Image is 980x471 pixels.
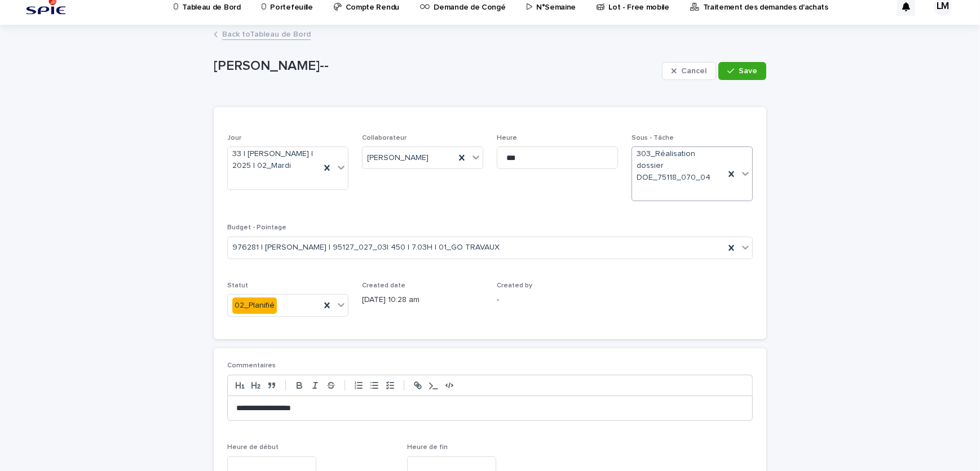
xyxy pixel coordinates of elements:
[232,242,500,254] span: 976281 | [PERSON_NAME] | 95127_027_03| 450 | 7.03H | 01_GO TRAVAUX
[497,135,517,141] span: Heure
[227,135,241,141] span: Jour
[362,282,405,289] span: Created date
[227,444,279,451] span: Heure de début
[407,444,448,451] span: Heure de fin
[227,224,286,231] span: Budget - Pointage
[367,152,429,164] span: [PERSON_NAME]
[637,148,720,183] span: 303_Réalisation dossier DOE_75118_070_04
[718,62,766,80] button: Save
[681,67,707,75] span: Cancel
[227,282,248,289] span: Statut
[662,62,716,80] button: Cancel
[497,294,618,306] p: -
[362,135,407,141] span: Collaborateur
[222,27,311,40] a: Back toTableau de Bord
[739,67,757,75] span: Save
[232,148,316,172] span: 33 | [PERSON_NAME] | 2025 | 02_Mardi
[632,135,674,141] span: Sous - Tâche
[497,282,532,289] span: Created by
[214,58,657,74] p: [PERSON_NAME]--
[227,362,276,369] span: Commentaires
[232,297,277,314] div: 02_Planifié
[362,294,483,306] p: [DATE] 10:28 am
